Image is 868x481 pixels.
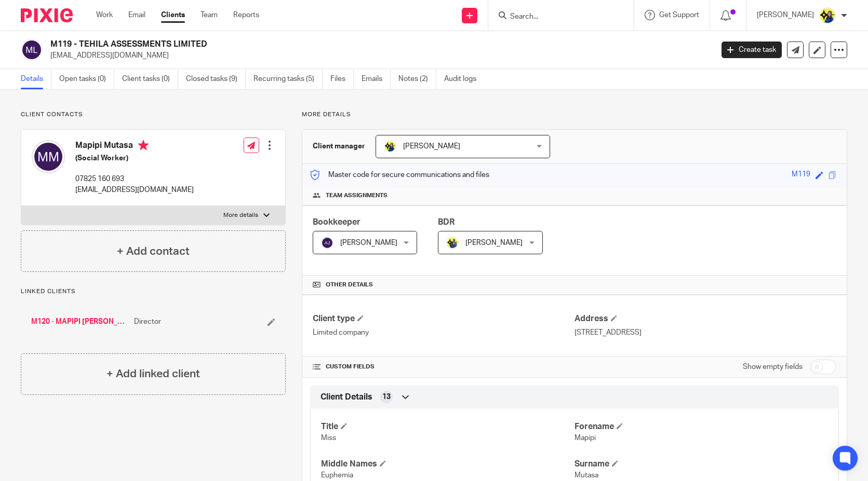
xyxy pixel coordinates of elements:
p: 07825 160 693 [75,174,194,184]
a: Notes (2) [398,69,436,89]
a: Emails [362,69,391,89]
span: Other details [326,281,373,289]
a: M120 - MAPIPI [PERSON_NAME] [31,317,129,327]
p: Limited company [313,327,575,338]
p: [EMAIL_ADDRESS][DOMAIN_NAME] [50,50,706,61]
span: BDR [438,218,455,226]
img: Pixie [21,8,73,22]
h5: (Social Worker) [75,153,194,163]
span: [PERSON_NAME] [403,143,460,150]
span: [PERSON_NAME] [465,239,523,246]
a: Clients [161,10,185,20]
span: Team assignments [326,191,388,200]
p: [EMAIL_ADDRESS][DOMAIN_NAME] [75,185,194,195]
h4: Surname [575,459,828,470]
h4: + Add linked client [106,366,200,382]
h4: Mapipi Mutasa [75,140,194,153]
h2: M119 - TEHILA ASSESSMENTS LIMITED [50,39,575,50]
span: Director [134,317,161,327]
span: Mapipi [575,434,596,442]
span: Mutasa [575,472,598,479]
h4: + Add contact [117,243,190,259]
span: [PERSON_NAME] [340,239,397,246]
input: Search [509,12,603,22]
p: More details [302,111,847,119]
h4: Address [575,313,836,324]
p: Client contacts [21,111,286,119]
h4: Middle Names [321,459,575,470]
span: Miss [321,434,336,442]
a: Details [21,69,51,89]
h4: Forename [575,421,828,432]
a: Recurring tasks (5) [253,69,323,89]
span: Bookkeeper [313,218,360,226]
p: Linked clients [21,287,286,296]
p: [PERSON_NAME] [757,10,814,20]
span: 13 [382,392,391,402]
h4: Title [321,421,575,432]
span: Client Details [321,392,372,403]
h4: CUSTOM FIELDS [313,363,575,371]
label: Show empty fields [743,362,803,372]
a: Client tasks (0) [122,69,178,89]
a: Team [201,10,218,20]
img: Bobo-Starbridge%201.jpg [384,140,396,153]
span: Euphemia [321,472,353,479]
a: Audit logs [444,69,484,89]
img: Dennis-Starbridge.jpg [446,237,459,249]
img: svg%3E [32,140,65,173]
a: Open tasks (0) [59,69,114,89]
a: Reports [233,10,259,20]
a: Create task [722,42,782,58]
a: Closed tasks (9) [186,69,246,89]
p: Master code for secure communications and files [310,170,489,180]
span: Get Support [659,11,699,19]
i: Primary [138,140,149,150]
a: Email [128,10,145,20]
p: More details [223,211,258,219]
p: [STREET_ADDRESS] [575,327,836,338]
img: svg%3E [321,237,333,249]
img: Bobo-Starbridge%201.jpg [819,7,836,24]
a: Files [330,69,354,89]
a: Work [96,10,113,20]
img: svg%3E [21,39,43,61]
div: M119 [792,169,810,181]
h4: Client type [313,313,575,324]
h3: Client manager [313,141,365,152]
